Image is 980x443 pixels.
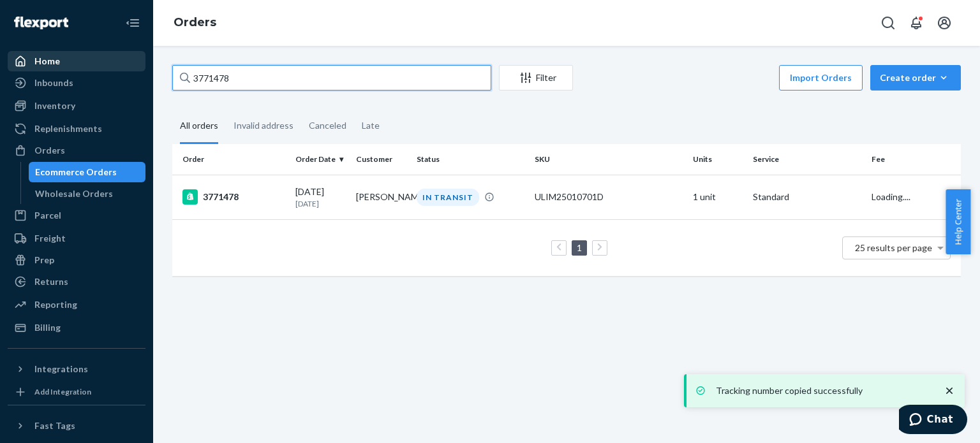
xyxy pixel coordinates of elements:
div: Customer [356,154,406,164]
div: Home [34,55,60,68]
a: Wholesale Orders [29,184,146,204]
a: Orders [174,15,216,29]
input: Search orders [172,65,491,91]
button: Open account menu [932,10,957,36]
div: ULIM25010701D [535,191,682,203]
td: Loading.... [866,175,961,219]
th: Status [412,144,530,175]
div: Fast Tags [34,419,75,432]
button: Create order [870,65,961,91]
div: Inbounds [34,76,73,89]
div: Filter [500,71,572,84]
div: Canceled [309,109,346,142]
div: Late [362,109,380,142]
div: 3771478 [182,189,285,205]
div: Returns [34,275,68,288]
button: Import Orders [779,65,863,91]
a: Inventory [8,96,145,116]
div: Replenishments [34,122,102,135]
p: Standard [753,191,861,203]
p: [DATE] [295,198,346,209]
button: Help Center [946,189,970,254]
div: Wholesale Orders [35,187,113,200]
button: Integrations [8,359,145,379]
a: Home [8,51,145,71]
div: All orders [180,109,218,144]
button: Open notifications [903,10,929,36]
button: Close Navigation [120,10,145,36]
div: Orders [34,144,65,157]
th: Units [688,144,748,175]
img: Flexport logo [14,17,68,29]
th: Fee [866,144,961,175]
div: Billing [34,321,61,334]
button: Open Search Box [875,10,901,36]
div: Add Integration [34,386,91,397]
p: Tracking number copied successfully [716,384,930,397]
div: Parcel [34,209,61,222]
a: Replenishments [8,119,145,139]
a: Orders [8,140,145,161]
th: Order Date [290,144,351,175]
a: Reporting [8,294,145,315]
a: Billing [8,317,145,338]
span: 25 results per page [855,242,932,253]
div: Invalid address [234,109,293,142]
td: 1 unit [688,175,748,219]
svg: close toast [943,384,956,397]
ol: breadcrumbs [163,4,226,41]
th: Order [172,144,290,175]
a: Add Integration [8,384,145,400]
div: Create order [880,71,951,84]
iframe: Opens a widget where you can chat to one of our agents [899,405,967,437]
a: Page 1 is your current page [574,242,584,253]
div: Inventory [34,99,75,112]
a: Ecommerce Orders [29,162,146,182]
a: Freight [8,228,145,249]
a: Returns [8,272,145,292]
th: Service [748,144,866,175]
div: IN TRANSIT [417,189,479,206]
button: Filter [499,65,573,91]
div: [DATE] [295,185,346,209]
div: Prep [34,254,54,266]
button: Fast Tags [8,416,145,436]
div: Reporting [34,298,77,311]
div: Ecommerce Orders [35,166,117,178]
a: Parcel [8,205,145,226]
div: Integrations [34,363,88,375]
th: SKU [530,144,687,175]
td: [PERSON_NAME] [351,175,412,219]
a: Inbounds [8,73,145,93]
div: Freight [34,232,66,245]
a: Prep [8,250,145,270]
